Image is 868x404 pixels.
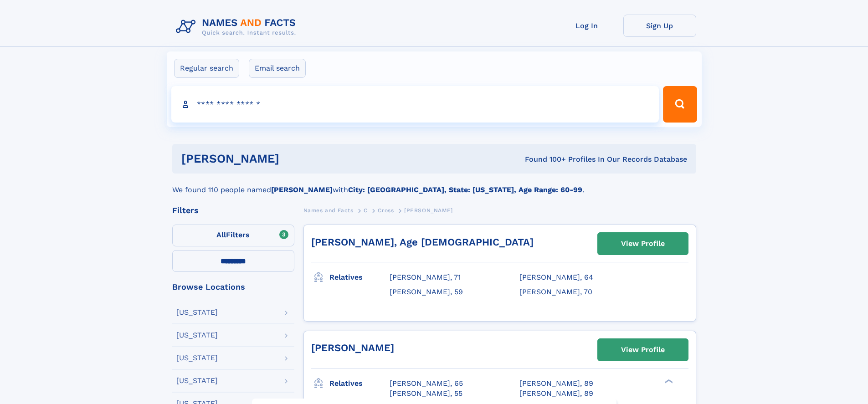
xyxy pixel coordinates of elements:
h1: [PERSON_NAME] [181,153,402,164]
a: [PERSON_NAME], 89 [519,389,593,399]
a: Names and Facts [303,205,354,216]
div: ❯ [663,378,673,384]
span: C [364,207,368,214]
a: [PERSON_NAME], 55 [390,389,462,399]
div: We found 110 people named with . [172,174,696,195]
a: [PERSON_NAME], 65 [390,378,463,389]
div: [US_STATE] [176,309,218,316]
div: [US_STATE] [176,354,218,362]
a: View Profile [598,339,688,361]
a: [PERSON_NAME] [311,342,394,353]
button: Search Button [663,86,697,123]
a: [PERSON_NAME], 71 [390,272,461,282]
a: [PERSON_NAME], 59 [390,287,463,297]
b: City: [GEOGRAPHIC_DATA], State: [US_STATE], Age Range: 60-99 [348,185,582,194]
a: [PERSON_NAME], Age [DEMOGRAPHIC_DATA] [311,236,534,248]
label: Regular search [174,59,239,78]
span: All [216,230,226,239]
div: Found 100+ Profiles In Our Records Database [402,154,687,164]
input: search input [171,86,659,123]
h3: Relatives [329,376,390,391]
div: View Profile [621,233,665,254]
a: [PERSON_NAME], 64 [519,272,593,282]
b: [PERSON_NAME] [271,185,333,194]
a: View Profile [598,233,688,255]
a: C [364,205,368,216]
a: [PERSON_NAME], 70 [519,287,592,297]
label: Filters [172,225,294,246]
a: [PERSON_NAME], 89 [519,378,593,389]
div: [US_STATE] [176,332,218,339]
span: Cross [378,207,394,214]
div: View Profile [621,339,665,360]
div: Filters [172,206,294,215]
label: Email search [249,59,306,78]
img: Logo Names and Facts [172,15,303,39]
a: Cross [378,205,394,216]
div: Browse Locations [172,283,294,291]
h3: Relatives [329,270,390,285]
div: [US_STATE] [176,377,218,384]
a: Sign Up [623,15,696,37]
span: [PERSON_NAME] [404,207,453,214]
a: Log In [550,15,623,37]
